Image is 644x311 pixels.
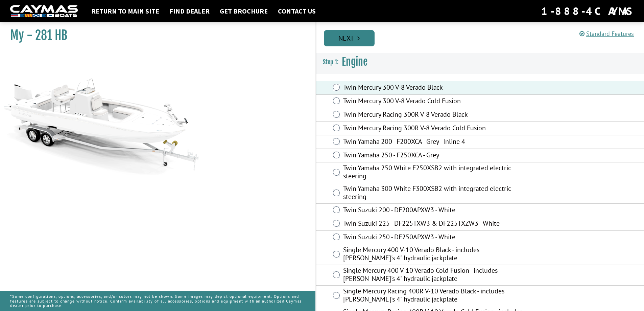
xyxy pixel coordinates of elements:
a: Get Brochure [216,7,271,16]
a: Next [324,30,375,46]
label: Single Mercury 400 V-10 Verado Cold Fusion - includes [PERSON_NAME]'s 4" hydraulic jackplate [343,266,524,284]
label: Twin Mercury 300 V-8 Verado Black [343,83,524,93]
img: white-logo-c9c8dbefe5ff5ceceb0f0178aa75bf4bb51f6bca0971e226c86eb53dfe498488.png [10,5,78,18]
label: Twin Suzuki 225 - DF225TXW3 & DF225TXZW3 - White [343,219,524,229]
label: Twin Suzuki 250 - DF250APXW3 - White [343,233,524,243]
a: Return to main site [88,7,163,16]
a: Find Dealer [166,7,213,16]
a: Contact Us [275,7,319,16]
label: Twin Yamaha 250 - F250XCA - Grey [343,151,524,161]
label: Single Mercury Racing 400R V-10 Verado Black - includes [PERSON_NAME]'s 4" hydraulic jackplate [343,287,524,305]
label: Twin Mercury Racing 300R V-8 Verado Black [343,110,524,120]
label: Twin Mercury 300 V-8 Verado Cold Fusion [343,97,524,107]
label: Single Mercury 400 V-10 Verado Black - includes [PERSON_NAME]'s 4" hydraulic jackplate [343,246,524,264]
p: *Some configurations, options, accessories, and/or colors may not be shown. Some images may depic... [10,291,305,311]
a: Standard Features [579,30,634,38]
div: 1-888-4CAYMAS [541,4,634,19]
label: Twin Yamaha 300 White F300XSB2 with integrated electric steering [343,184,524,202]
label: Twin Suzuki 200 - DF200APXW3 - White [343,206,524,216]
label: Twin Mercury Racing 300R V-8 Verado Cold Fusion [343,124,524,134]
h1: My - 281 HB [10,28,299,43]
label: Twin Yamaha 200 - F200XCA - Grey - Inline 4 [343,137,524,147]
label: Twin Yamaha 250 White F250XSB2 with integrated electric steering [343,164,524,182]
